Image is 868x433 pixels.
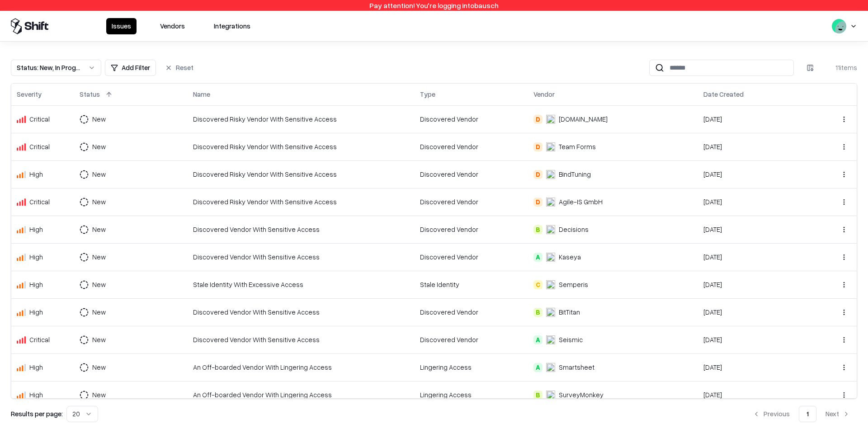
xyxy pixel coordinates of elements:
[92,169,106,179] div: New
[193,114,409,124] div: Discovered Risky Vendor With Sensitive Access
[546,308,555,317] img: BitTitan
[208,18,256,34] button: Integrations
[745,406,857,422] nav: pagination
[29,335,50,344] div: Critical
[106,18,137,34] button: Issues
[29,114,50,124] div: Critical
[703,362,806,372] div: [DATE]
[703,114,806,124] div: [DATE]
[533,308,542,317] div: B
[533,115,542,124] div: D
[546,391,555,400] img: SurveyMonkey
[193,335,409,344] div: Discovered Vendor With Sensitive Access
[193,280,409,289] div: Stale Identity With Excessive Access
[703,335,806,344] div: [DATE]
[546,280,555,289] img: Semperis
[546,115,555,124] img: Draw.io
[703,280,806,289] div: [DATE]
[80,166,122,183] button: New
[29,390,43,400] div: High
[559,169,591,179] div: BindTuning
[80,249,122,265] button: New
[546,170,555,179] img: BindTuning
[420,142,523,151] div: Discovered Vendor
[559,307,580,317] div: BitTitan
[533,225,542,234] div: B
[80,194,122,210] button: New
[420,114,523,124] div: Discovered Vendor
[80,139,122,155] button: New
[17,89,42,99] div: Severity
[92,362,106,372] div: New
[17,63,81,72] div: Status : New, In Progress
[92,225,106,234] div: New
[92,114,106,124] div: New
[533,391,542,400] div: B
[559,114,608,124] div: [DOMAIN_NAME]
[92,142,106,151] div: New
[420,390,523,400] div: Lingering Access
[80,304,122,320] button: New
[80,332,122,348] button: New
[533,170,542,179] div: D
[559,362,594,372] div: Smartsheet
[559,280,588,289] div: Semperis
[821,63,857,72] div: 11 items
[29,252,43,262] div: High
[420,280,523,289] div: Stale Identity
[546,363,555,372] img: Smartsheet
[420,225,523,234] div: Discovered Vendor
[533,335,542,344] div: A
[193,307,409,317] div: Discovered Vendor With Sensitive Access
[193,225,409,234] div: Discovered Vendor With Sensitive Access
[92,390,106,400] div: New
[546,225,555,234] img: Decisions
[193,390,409,400] div: An Off-boarded Vendor With Lingering Access
[703,252,806,262] div: [DATE]
[533,280,542,289] div: C
[703,390,806,400] div: [DATE]
[155,18,190,34] button: Vendors
[420,197,523,207] div: Discovered Vendor
[533,363,542,372] div: A
[80,387,122,403] button: New
[80,89,100,99] div: Status
[559,197,603,207] div: Agile-IS GmbH
[559,390,604,400] div: SurveyMonkey
[193,197,409,207] div: Discovered Risky Vendor With Sensitive Access
[193,89,210,99] div: Name
[799,406,816,422] button: 1
[193,169,409,179] div: Discovered Risky Vendor With Sensitive Access
[92,197,106,207] div: New
[546,335,555,344] img: Seismic
[703,169,806,179] div: [DATE]
[193,362,409,372] div: An Off-boarded Vendor With Lingering Access
[92,307,106,317] div: New
[420,252,523,262] div: Discovered Vendor
[559,142,596,151] div: Team Forms
[80,277,122,293] button: New
[29,280,43,289] div: High
[29,142,50,151] div: Critical
[546,142,555,151] img: Team Forms
[29,307,43,317] div: High
[703,89,744,99] div: Date Created
[80,221,122,238] button: New
[546,198,555,207] img: Agile-IS GmbH
[533,142,542,151] div: D
[11,409,63,419] p: Results per page:
[533,89,555,99] div: Vendor
[559,225,589,234] div: Decisions
[703,197,806,207] div: [DATE]
[105,60,156,76] button: Add Filter
[559,252,581,262] div: Kaseya
[420,307,523,317] div: Discovered Vendor
[160,60,199,76] button: Reset
[703,225,806,234] div: [DATE]
[193,252,409,262] div: Discovered Vendor With Sensitive Access
[80,359,122,376] button: New
[92,280,106,289] div: New
[533,198,542,207] div: D
[420,89,435,99] div: Type
[80,111,122,127] button: New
